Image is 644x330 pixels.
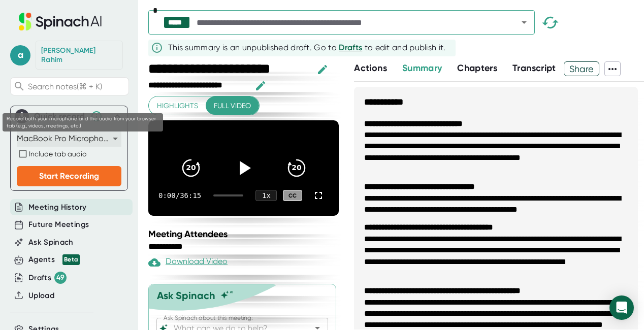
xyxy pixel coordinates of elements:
span: Highlights [157,100,198,112]
div: 0:00 / 36:15 [158,191,201,200]
div: Agents [28,254,80,266]
span: Start Recording [39,171,99,181]
div: Ask Spinach [157,289,215,302]
div: CC [283,190,302,202]
div: 49 [54,272,67,284]
span: Search notes (⌘ + K) [28,82,102,91]
div: Abdul Rahim [41,46,117,64]
div: Drafts [28,272,67,284]
button: Drafts 49 [28,272,67,284]
button: Chapters [457,61,497,75]
span: Include tab audio [29,150,86,158]
button: Meeting History [28,202,86,213]
div: Open Intercom Messenger [609,295,634,320]
div: MacBook Pro Microphone (Built-in) [17,130,121,147]
div: This summary is an unpublished draft. Go to to edit and publish it. [168,42,446,54]
button: Start Recording [17,166,121,186]
span: Actions [354,62,387,74]
span: a [10,45,30,65]
button: Share [564,61,600,76]
span: Transcript [512,62,556,74]
span: Drafts [339,43,362,52]
div: Quick record [15,106,123,126]
button: Upload [28,290,54,302]
button: Agents Beta [28,254,80,266]
button: Transcript [512,61,556,75]
span: Share [564,60,599,78]
button: Actions [354,61,387,75]
button: Summary [402,61,442,75]
button: Future Meetings [28,219,89,230]
button: Ask Spinach [28,237,74,248]
span: Full video [214,100,251,112]
button: Full video [206,96,259,115]
span: Summary [402,62,442,74]
button: Highlights [149,96,206,115]
button: Open [517,15,531,29]
div: Quick record [34,111,85,121]
div: 1 x [255,190,277,201]
div: Meeting Attendees [148,228,341,240]
span: Chapters [457,62,497,74]
div: Download Video [148,256,228,269]
button: Drafts [339,42,362,54]
div: Beta [62,254,80,265]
